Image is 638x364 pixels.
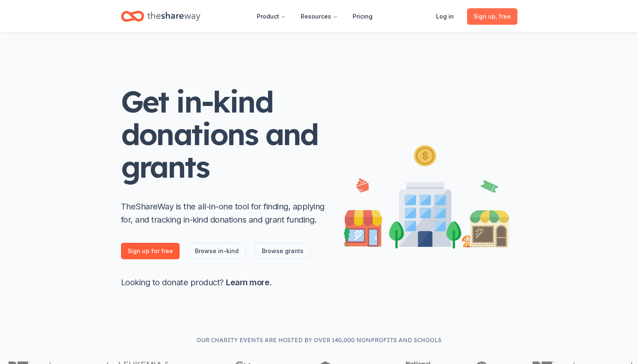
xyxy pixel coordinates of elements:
[474,12,511,21] span: Sign up
[255,243,311,259] a: Browse grants
[250,7,379,26] nav: Main
[121,85,327,183] h1: Get in-kind donations and grants
[121,243,180,259] a: Sign up for free
[188,243,246,259] a: Browse in-kind
[429,8,460,25] a: Log in
[250,8,292,25] button: Product
[496,13,511,20] span: , free
[346,8,379,25] a: Pricing
[294,8,344,25] button: Resources
[226,277,269,287] a: Learn more
[467,8,517,25] a: Sign up, free
[121,7,200,26] a: Home
[121,276,327,289] p: Looking to donate product? .
[121,200,327,226] p: TheShareWay is the all-in-one tool for finding, applying for, and tracking in-kind donations and ...
[344,142,509,249] img: Illustration for landing page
